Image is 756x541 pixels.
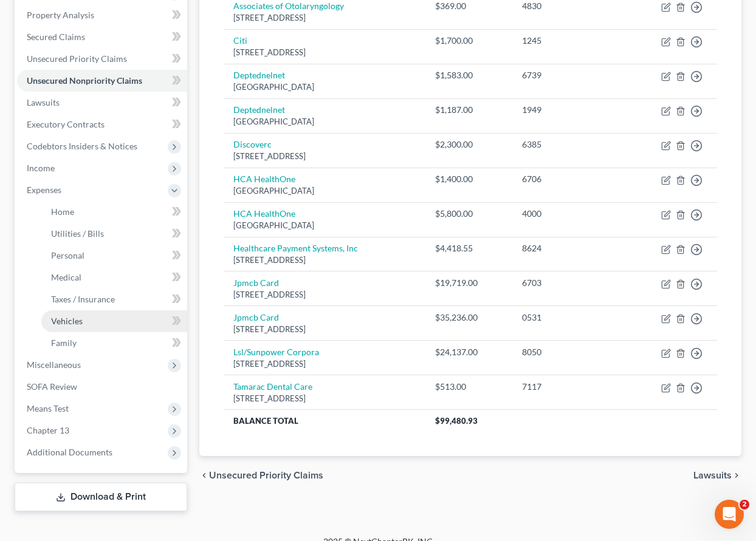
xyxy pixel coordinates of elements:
a: Taxes / Insurance [41,288,187,310]
span: 2 [740,500,749,509]
span: Miscellaneous [27,359,81,370]
span: Lawsuits [693,471,732,480]
a: Download & Print [15,483,187,511]
span: Codebtors Insiders & Notices [27,141,137,151]
span: Taxes / Insurance [51,294,115,304]
div: $1,700.00 [435,35,503,47]
div: $1,583.00 [435,69,503,81]
div: 6706 [522,173,615,185]
span: $99,480.93 [435,416,478,426]
a: Tamarac Dental Care [233,381,312,392]
button: Lawsuits chevron_right [693,471,741,480]
a: Medical [41,267,187,288]
span: Medical [51,272,81,282]
span: Unsecured Priority Claims [209,471,323,480]
button: chevron_left Unsecured Priority Claims [199,471,323,480]
div: 8050 [522,346,615,358]
span: Home [51,206,74,217]
div: [GEOGRAPHIC_DATA] [233,81,416,93]
div: 8624 [522,242,615,254]
i: chevron_right [732,471,741,480]
div: $1,187.00 [435,104,503,116]
span: Utilities / Bills [51,228,104,239]
div: 7117 [522,381,615,393]
span: Unsecured Nonpriority Claims [27,75,142,86]
span: Unsecured Priority Claims [27,53,127,64]
a: Associates of Otolaryngology [233,1,344,11]
span: Secured Claims [27,32,85,42]
span: Vehicles [51,316,83,326]
div: $5,800.00 [435,208,503,220]
a: Utilities / Bills [41,223,187,245]
a: Unsecured Priority Claims [17,48,187,70]
a: Jpmcb Card [233,277,279,288]
span: SOFA Review [27,381,77,392]
span: Expenses [27,185,61,195]
div: [STREET_ADDRESS] [233,12,416,24]
a: Vehicles [41,310,187,332]
a: Discoverc [233,139,272,149]
span: Additional Documents [27,447,112,457]
span: Income [27,163,55,173]
div: 1245 [522,35,615,47]
a: Unsecured Nonpriority Claims [17,70,187,92]
a: Deptednelnet [233,70,285,80]
a: HCA HealthOne [233,174,295,184]
a: Lsl/Sunpower Corpora [233,347,319,357]
a: Home [41,201,187,223]
div: [GEOGRAPHIC_DATA] [233,185,416,197]
span: Personal [51,250,84,260]
div: $513.00 [435,381,503,393]
div: [STREET_ADDRESS] [233,324,416,335]
div: $1,400.00 [435,173,503,185]
div: [STREET_ADDRESS] [233,47,416,58]
div: [STREET_ADDRESS] [233,358,416,370]
a: Property Analysis [17,4,187,26]
div: [STREET_ADDRESS] [233,254,416,266]
div: $4,418.55 [435,242,503,254]
a: Personal [41,245,187,267]
th: Balance Total [224,410,425,432]
a: Lawsuits [17,92,187,114]
div: [STREET_ADDRESS] [233,151,416,162]
div: 6385 [522,138,615,151]
div: $2,300.00 [435,138,503,151]
div: 1949 [522,104,615,116]
div: $19,719.00 [435,277,503,289]
a: HCA HealthOne [233,208,295,219]
div: $24,137.00 [435,346,503,358]
span: Executory Contracts [27,119,105,129]
div: 0531 [522,311,615,324]
div: [STREET_ADDRESS] [233,289,416,301]
span: Means Test [27,403,69,413]
a: Deptednelnet [233,104,285,115]
div: 6703 [522,277,615,289]
div: 4000 [522,208,615,220]
span: Chapter 13 [27,425,69,435]
i: chevron_left [199,471,209,480]
a: Executory Contracts [17,114,187,135]
div: $35,236.00 [435,311,503,324]
div: [GEOGRAPHIC_DATA] [233,116,416,128]
span: Property Analysis [27,10,94,20]
iframe: Intercom live chat [715,500,744,529]
span: Lawsuits [27,97,60,107]
a: Family [41,332,187,354]
span: Family [51,338,77,348]
div: [GEOGRAPHIC_DATA] [233,220,416,231]
a: Secured Claims [17,26,187,48]
div: 6739 [522,69,615,81]
a: Jpmcb Card [233,312,279,322]
div: [STREET_ADDRESS] [233,393,416,404]
a: SOFA Review [17,376,187,398]
a: Healthcare Payment Systems, Inc [233,243,358,253]
a: Citi [233,35,247,46]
